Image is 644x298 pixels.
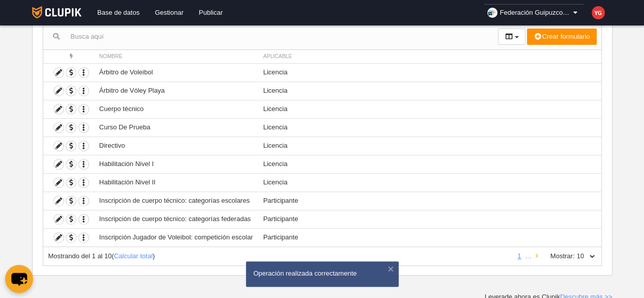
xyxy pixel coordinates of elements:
[254,269,391,278] div: Operación realizada correctamente
[48,252,511,261] div: ( )
[592,6,605,19] img: c2l6ZT0zMHgzMCZmcz05JnRleHQ9WUcmYmc9ZTUzOTM1.png
[258,210,601,228] td: Participante
[386,264,396,274] button: ×
[483,4,584,21] a: Federación Guipuzcoana de Voleibol
[99,53,123,59] span: Nombre
[94,100,258,118] td: Cuerpo técnico
[487,8,497,18] img: Oa9FKPTX8wTZ.30x30.jpg
[258,82,601,100] td: Licencia
[94,63,258,82] td: Árbitro de Voleibol
[525,252,531,261] li: …
[94,228,258,247] td: Inscripción Jugador de Voleibol: competición escolar
[94,173,258,192] td: Habilitación Nivel II
[258,118,601,137] td: Licencia
[114,252,153,260] a: Calcular total
[94,137,258,155] td: Directivo
[258,173,601,192] td: Licencia
[540,252,575,261] label: Mostrar:
[48,252,112,260] span: Mostrando del 1 al 10
[515,252,523,260] a: 1
[258,63,601,82] td: Licencia
[500,8,571,18] span: Federación Guipuzcoana de Voleibol
[258,192,601,210] td: Participante
[527,29,596,45] button: Crear formulario
[263,53,292,59] span: Aplicable
[94,155,258,173] td: Habilitación Nivel I
[258,137,601,155] td: Licencia
[258,155,601,173] td: Licencia
[94,82,258,100] td: Árbitro de Vóley Playa
[43,29,498,44] input: Busca aquí
[94,192,258,210] td: Inscripción de cuerpo técnico: categorías escolares
[32,6,81,18] img: Clupik
[94,210,258,228] td: Inscripción de cuerpo técnico: categorías federadas
[94,118,258,137] td: Curso De Prueba
[258,100,601,118] td: Licencia
[5,265,33,293] button: chat-button
[258,228,601,247] td: Participante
